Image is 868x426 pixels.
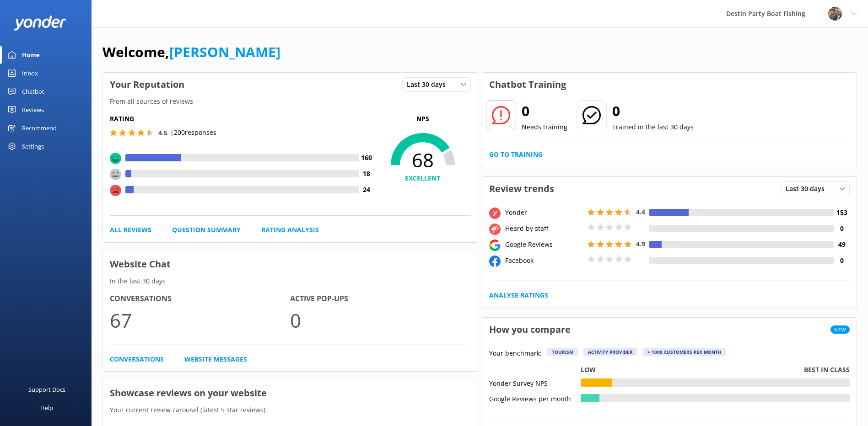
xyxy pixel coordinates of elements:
[103,276,478,286] p: In the last 30 days
[359,185,375,195] h4: 24
[804,365,850,375] p: Best in class
[407,80,451,90] span: Last 30 days
[489,348,542,359] p: Your benchmark:
[489,394,581,402] div: Google Reviews per month
[503,240,585,250] div: Google Reviews
[40,399,53,417] div: Help
[522,122,567,132] p: Needs training
[359,153,375,163] h4: 160
[261,225,319,235] a: Rating Analysis
[22,46,40,64] div: Home
[110,114,375,124] h5: Rating
[612,100,694,122] h2: 0
[170,128,216,138] p: | 200 responses
[643,348,726,356] div: > 1000 customers per month
[22,119,57,137] div: Recommend
[786,184,830,194] span: Last 30 days
[103,252,478,276] h3: Website Chat
[158,128,167,137] span: 4.5
[612,122,694,132] p: Trained in the last 30 days
[375,173,471,183] h4: EXCELLENT
[110,293,290,305] h4: Conversations
[489,290,548,300] a: Analyse Ratings
[636,240,645,248] span: 4.9
[359,169,375,179] h4: 18
[636,208,645,216] span: 4.4
[834,224,850,234] h4: 0
[503,208,585,218] div: Yonder
[522,100,567,122] h2: 0
[22,101,44,119] div: Reviews
[22,64,38,82] div: Inbox
[184,354,247,364] a: Website Messages
[110,225,151,235] a: All Reviews
[110,305,290,335] p: 67
[103,405,478,415] p: Your current review carousel (latest 5 star reviews)
[482,73,573,96] h3: Chatbot Training
[290,305,470,335] p: 0
[503,224,585,234] div: Heard by staff
[110,354,164,364] a: Conversations
[172,225,241,235] a: Question Summary
[102,41,280,63] h1: Welcome,
[22,137,44,155] div: Settings
[103,73,191,96] h3: Your Reputation
[28,380,65,399] div: Support Docs
[375,149,471,171] span: 68
[290,293,470,305] h4: Active Pop-ups
[103,381,478,405] h3: Showcase reviews on your website
[169,43,280,61] a: [PERSON_NAME]
[547,348,578,356] div: Tourism
[503,256,585,266] div: Facebook
[482,177,561,201] h3: Review trends
[583,348,637,356] div: Activity Provider
[489,149,543,160] a: Go to Training
[834,256,850,266] h4: 0
[375,114,471,124] p: NPS
[14,16,66,31] img: yonder-white-logo.png
[834,208,850,218] h4: 153
[489,378,581,387] div: Yonder Survey NPS
[22,82,44,101] div: Chatbot
[581,365,596,375] p: Low
[834,240,850,250] h4: 49
[828,7,842,21] img: 250-1666038197.jpg
[482,318,577,341] h3: How you compare
[830,325,850,334] span: New
[103,96,478,106] p: From all sources of reviews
